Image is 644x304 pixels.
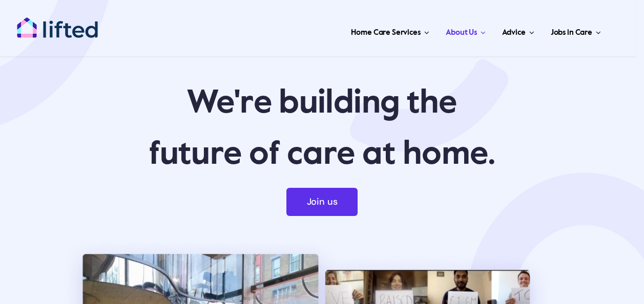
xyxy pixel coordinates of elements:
a: About Us [443,15,489,46]
span: About Us [446,25,477,41]
a: Home Care Services [348,15,432,46]
a: Advice [499,15,537,46]
a: Join us [286,188,358,216]
nav: Main Menu [119,15,604,46]
p: future of care at home. [16,134,628,175]
span: Home Care Services [351,25,420,41]
span: Join us [307,197,338,207]
p: We're building the [16,83,628,124]
a: lifted-logo [16,17,98,27]
span: Advice [502,25,525,41]
span: Jobs in Care [551,25,592,41]
a: Jobs in Care [548,15,605,46]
